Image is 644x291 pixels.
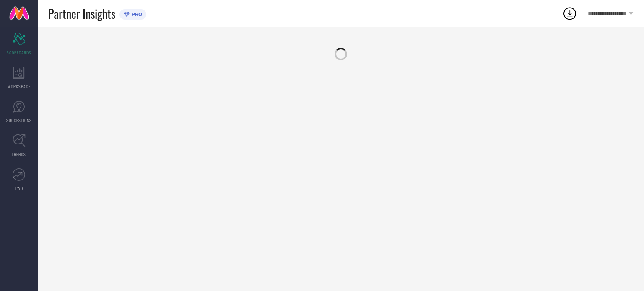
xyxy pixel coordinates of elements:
[6,117,32,124] span: SUGGESTIONS
[12,151,26,157] span: TRENDS
[8,83,31,90] span: WORKSPACE
[130,11,142,18] span: PRO
[48,5,115,22] span: Partner Insights
[7,49,31,56] span: SCORECARDS
[562,6,577,21] div: Open download list
[15,185,23,191] span: FWD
